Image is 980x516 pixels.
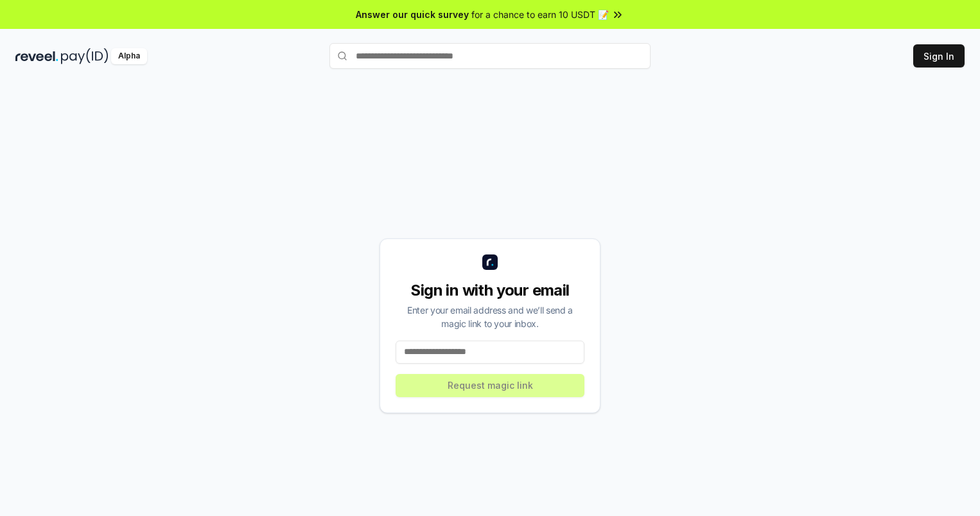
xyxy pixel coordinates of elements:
button: Sign In [913,44,965,67]
span: Answer our quick survey [356,8,469,21]
div: Alpha [111,48,147,64]
img: pay_id [61,48,109,64]
div: Sign in with your email [396,280,584,301]
span: for a chance to earn 10 USDT 📝 [471,8,609,21]
img: reveel_dark [15,48,58,64]
img: logo_small [482,254,498,270]
div: Enter your email address and we’ll send a magic link to your inbox. [396,303,584,330]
